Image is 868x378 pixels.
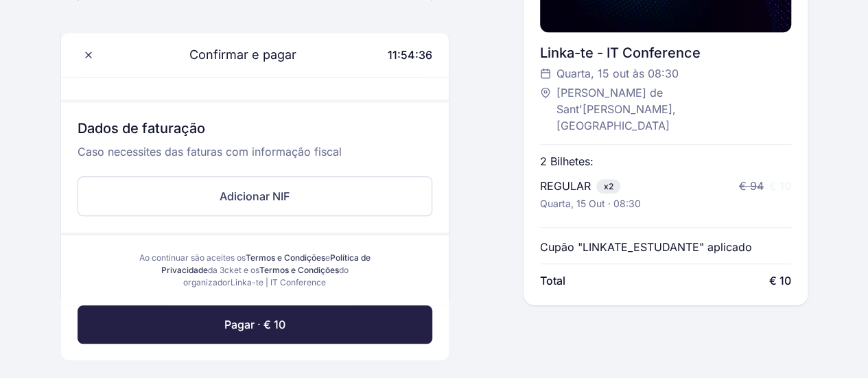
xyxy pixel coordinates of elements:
h3: Dados de faturação [78,119,433,143]
span: Total [540,272,565,289]
p: Cupão "LINKATE_ESTUDANTE" aplicado [540,239,752,255]
span: x2 [596,179,620,193]
span: Confirmar e pagar [173,45,296,64]
button: Pagar · € 10 [78,305,433,344]
div: Linka-te - IT Conference [540,43,790,62]
span: 11:54:36 [388,48,432,62]
span: € 94 [739,179,764,193]
button: Adicionar NIF [78,176,433,216]
p: Quarta, 15 out · 08:30 [540,197,641,211]
span: € 10 [769,179,791,193]
p: Caso necessites das faturas com informação fiscal [78,143,433,171]
p: 2 Bilhetes: [540,153,594,169]
span: Linka-te | IT Conference [231,277,326,287]
span: € 10 [769,272,791,289]
a: Termos e Condições [259,265,339,275]
div: Ao continuar são aceites os e da 3cket e os do organizador [138,252,373,289]
span: Quarta, 15 out às 08:30 [556,65,679,82]
p: REGULAR [540,178,591,194]
a: Termos e Condições [246,252,325,263]
span: Pagar · € 10 [224,316,285,333]
span: [PERSON_NAME] de Sant'[PERSON_NAME], [GEOGRAPHIC_DATA] [556,84,777,134]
